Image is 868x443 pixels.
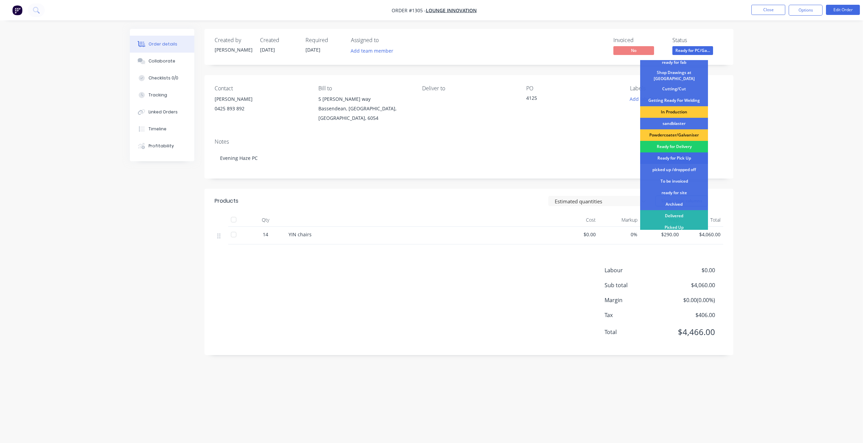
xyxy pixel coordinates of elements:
div: Notes [215,139,723,145]
button: Collaborate [130,53,194,70]
span: [DATE] [305,47,320,53]
button: Add labels [626,94,657,104]
span: 14 [263,231,268,238]
div: Evening Haze PC [215,148,723,168]
button: Options [789,5,823,16]
div: Ready for Delivery [640,141,708,152]
div: In Production [640,106,708,118]
span: Sub total [605,281,665,289]
div: [PERSON_NAME] [215,46,252,53]
div: PO [526,85,619,92]
div: Status [672,37,723,43]
div: Powdercoater/Galvaniser [640,129,708,141]
button: Close [751,5,785,15]
div: Timeline [149,126,166,132]
span: $290.00 [643,231,679,238]
div: Picked Up [640,222,708,233]
span: Tax [605,311,665,319]
img: Factory [12,5,22,15]
div: Products [215,197,238,205]
span: 0% [601,231,637,238]
div: ready for site [640,187,708,199]
button: Ready for PC/Ga... [672,46,713,56]
div: Checklists 0/0 [149,75,178,81]
div: Invoiced [613,37,664,43]
button: Add team member [351,46,397,55]
div: [PERSON_NAME]0425 893 892 [215,94,308,116]
div: Bill to [318,85,411,92]
div: Created [260,37,297,43]
button: Edit Order [826,5,860,15]
span: Total [605,328,665,336]
div: [PERSON_NAME] [215,94,308,104]
div: Getting Ready For Welding [640,95,708,106]
div: Qty [245,213,286,227]
button: Timeline [130,121,194,137]
div: ready for fab [640,57,708,68]
span: Labour [605,266,665,274]
div: Shop Drawings at [GEOGRAPHIC_DATA] [640,68,708,83]
span: Ready for PC/Ga... [672,46,713,55]
div: Archived [640,199,708,210]
div: Created by [215,37,252,43]
span: No [613,46,654,55]
span: $0.00 [560,231,596,238]
div: Required [305,37,343,43]
span: $4,466.00 [665,326,715,338]
div: Profitability [149,143,174,149]
div: 5 [PERSON_NAME] way [318,94,411,104]
span: Margin [605,296,665,304]
button: Add team member [347,46,397,55]
div: Order details [149,41,177,47]
div: Assigned to [351,37,419,43]
div: Collaborate [149,58,175,64]
span: Order #1305 - [392,7,426,14]
span: $4,060.00 [684,231,721,238]
span: YIN chairs [289,231,312,238]
div: picked up /dropped off [640,164,708,176]
div: Tracking [149,92,167,98]
span: $4,060.00 [665,281,715,289]
div: Bassendean, [GEOGRAPHIC_DATA], [GEOGRAPHIC_DATA], 6054 [318,104,411,123]
button: Order details [130,36,194,53]
span: $406.00 [665,311,715,319]
div: 4125 [526,94,611,104]
div: 5 [PERSON_NAME] wayBassendean, [GEOGRAPHIC_DATA], [GEOGRAPHIC_DATA], 6054 [318,94,411,123]
span: $0.00 ( 0.00 %) [665,296,715,304]
div: 0425 893 892 [215,104,308,113]
div: Deliver to [422,85,515,92]
button: Tracking [130,87,194,104]
span: $0.00 [665,266,715,274]
div: Ready for Pick Up [640,152,708,164]
div: Markup [598,213,640,227]
div: To be invoiced [640,176,708,187]
div: Cutting/Cut [640,83,708,95]
div: sandblaster [640,118,708,129]
span: [DATE] [260,47,275,53]
button: Linked Orders [130,104,194,121]
div: Labels [630,85,723,92]
button: Profitability [130,137,194,154]
div: Contact [215,85,308,92]
div: Cost [557,213,599,227]
div: Linked Orders [149,109,178,115]
div: Delivered [640,210,708,222]
button: Checklists 0/0 [130,70,194,87]
a: Lounge Innovation [426,7,477,14]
